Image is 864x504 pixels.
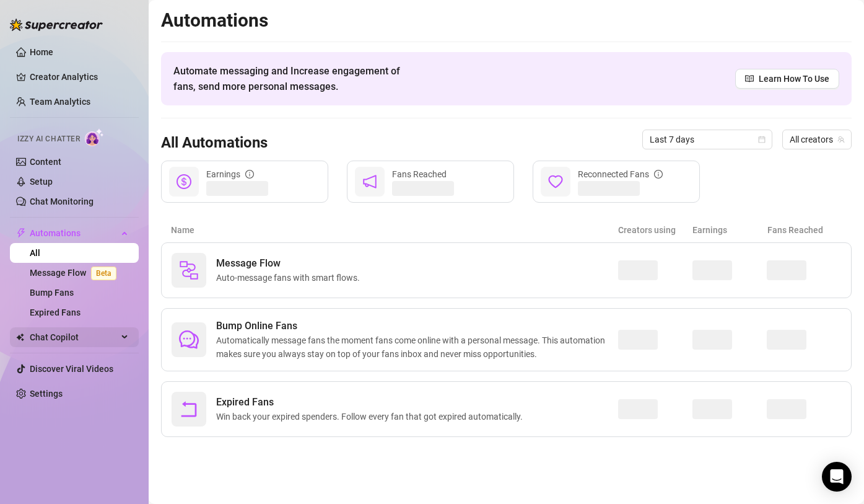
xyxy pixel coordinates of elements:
span: calendar [758,136,766,143]
span: Automatically message fans the moment fans come online with a personal message. This automation m... [216,334,618,361]
span: info-circle [245,170,254,179]
span: Auto-message fans with smart flows. [216,271,365,285]
span: Chat Copilot [30,327,118,347]
span: Izzy AI Chatter [17,133,80,145]
span: All creators [790,130,844,149]
span: Learn How To Use [759,72,829,86]
a: Setup [30,177,53,187]
span: Message Flow [216,256,365,271]
a: All [30,248,40,258]
h3: All Automations [161,133,268,153]
span: notification [362,174,377,189]
a: Chat Monitoring [30,197,94,206]
div: Open Intercom Messenger [822,462,852,492]
h2: Automations [161,9,852,32]
span: Last 7 days [650,130,765,149]
article: Name [171,223,618,237]
span: read [745,74,754,83]
span: Expired Fans [216,395,528,410]
a: Content [30,157,61,167]
a: Settings [30,389,63,399]
span: rollback [179,399,199,419]
img: logo-BBDzfeDw.svg [10,19,103,31]
img: Chat Copilot [16,333,24,342]
img: svg%3e [179,260,199,280]
div: Earnings [206,167,254,181]
article: Creators using [618,223,692,237]
span: info-circle [654,170,663,179]
a: Learn How To Use [735,69,839,89]
a: Discover Viral Videos [30,364,113,374]
img: AI Chatter [85,128,104,146]
div: Reconnected Fans [578,167,663,181]
article: Fans Reached [767,223,842,237]
a: Creator Analytics [30,67,129,87]
span: comment [179,330,199,350]
a: Home [30,47,53,57]
span: heart [548,174,563,189]
span: Win back your expired spenders. Follow every fan that got expired automatically. [216,410,528,423]
span: Automate messaging and Increase engagement of fans, send more personal messages. [173,63,412,94]
span: dollar [177,174,191,189]
span: Fans Reached [392,169,447,179]
span: Beta [91,267,116,280]
a: Expired Fans [30,307,81,317]
span: team [837,136,845,143]
a: Bump Fans [30,288,74,298]
article: Earnings [692,223,767,237]
span: thunderbolt [16,228,26,238]
span: Automations [30,223,118,243]
span: Bump Online Fans [216,319,618,334]
a: Message FlowBeta [30,268,121,278]
a: Team Analytics [30,97,90,107]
